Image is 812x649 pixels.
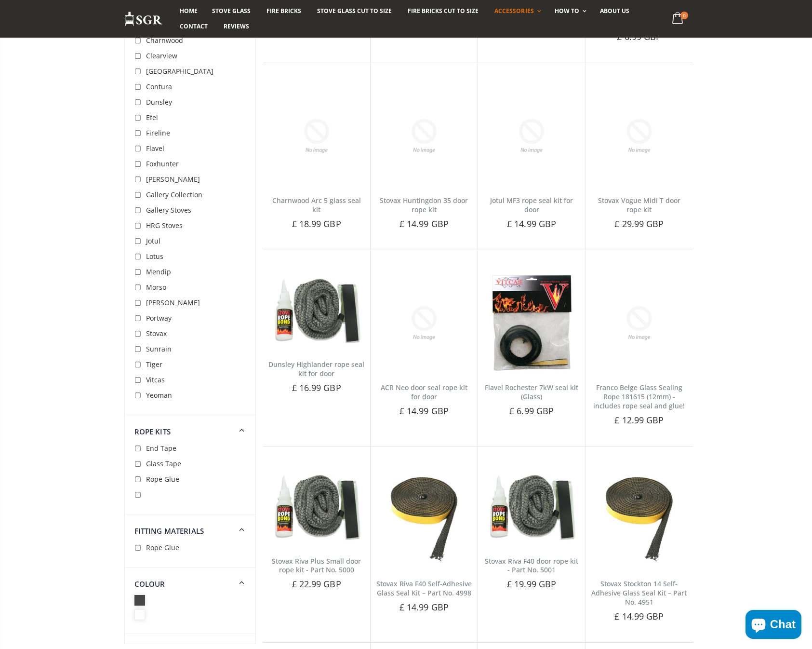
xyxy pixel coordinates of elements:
span: £ 14.99 GBP [399,218,449,230]
span: Tiger [146,360,162,369]
span: End Tape [146,444,176,453]
span: How To [555,7,579,15]
img: Stovax Riva F40 Self-Adhesive Glass Seal Kit [375,471,473,568]
a: Accessories [487,3,546,19]
span: Lotus [146,252,163,261]
a: Stovax Vogue Midi T door rope kit [598,196,680,214]
span: £ 14.99 GBP [507,218,556,230]
a: Reviews [216,19,256,34]
span: £ 16.99 GBP [292,382,341,393]
a: Contact [173,19,215,34]
span: Flavel [146,144,164,153]
span: Portway [146,313,172,323]
a: Stovax Riva Plus Small door rope kit - Part No. 5000 [272,556,361,575]
span: Vitcas [146,375,165,384]
span: Stove Glass [212,7,251,15]
a: Fire Bricks Cut To Size [400,3,486,19]
img: Stove Glass Replacement [124,11,163,27]
span: Mendip [146,267,171,276]
span: Fitting Materials [134,526,204,536]
a: Charnwood Arc 5 glass seal kit [272,196,361,214]
span: £ 14.99 GBP [399,601,449,613]
span: £ 14.99 GBP [614,610,664,622]
span: Charnwood [146,36,183,45]
span: Efel [146,113,158,122]
span: Stovax [146,329,167,338]
img: Stovax Riva F40 door rope kit [483,471,580,545]
span: 0 [680,12,688,19]
span: Contact [180,22,208,30]
span: Gallery Stoves [146,205,191,215]
a: Stove Glass Cut To Size [310,3,399,19]
inbox-online-store-chat: Shopify online store chat [743,610,804,641]
span: Stove Glass Cut To Size [317,7,392,15]
span: [GEOGRAPHIC_DATA] [146,67,213,76]
span: £ 19.99 GBP [507,578,556,590]
span: Colour [134,579,165,589]
span: Reviews [224,22,249,30]
span: Black [134,595,147,604]
span: Dunsley [146,97,172,107]
a: Flavel Rochester 7kW seal kit (Glass) [485,383,578,401]
span: Yeoman [146,391,172,400]
span: £ 22.99 GBP [292,578,341,590]
span: Rope Glue [146,474,179,484]
span: About us [600,7,629,15]
a: Jotul MF3 rope seal kit for door [490,196,573,214]
a: Fire Bricks [259,3,308,19]
img: Dunsley Highlander rope seal kit for door [268,274,365,349]
span: Fireline [146,128,170,137]
a: How To [547,3,591,19]
a: Stove Glass [205,3,258,19]
span: Foxhunter [146,159,179,168]
a: Stovax Riva F40 door rope kit - Part No. 5001 [485,556,578,575]
span: Accessories [494,7,533,15]
span: Rope Kits [134,427,171,436]
a: Stovax Stockton 14 Self-Adhesive Glass Seal Kit – Part No. 4951 [591,579,687,607]
span: Fire Bricks Cut To Size [408,7,479,15]
span: Clearview [146,51,177,60]
a: Stovax Riva F40 Self-Adhesive Glass Seal Kit – Part No. 4998 [376,579,472,597]
span: £ 14.99 GBP [399,405,449,417]
span: [PERSON_NAME] [146,298,200,307]
a: Franco Belge Glass Sealing Rope 181615 (12mm) - includes rope seal and glue! [593,383,685,410]
img: Stovax Stockton 14 Self-Adhesive Glass Seal Kit [590,471,688,568]
span: White [134,609,147,619]
span: Glass Tape [146,459,181,468]
span: [PERSON_NAME] [146,175,200,184]
span: Contura [146,82,172,91]
img: Flavel Rochester 7kW seal kit (Glass) [483,274,580,372]
a: About us [593,3,637,19]
span: Home [180,7,198,15]
span: £ 12.99 GBP [614,414,664,426]
span: HRG Stoves [146,221,183,230]
img: Stovax Riva Plus Small door rope kit [268,471,365,545]
span: Morso [146,283,166,292]
span: £ 29.99 GBP [614,218,664,230]
span: £ 18.99 GBP [292,218,341,230]
a: Dunsley Highlander rope seal kit for door [268,360,364,378]
a: ACR Neo door seal rope kit for door [381,383,467,401]
span: Jotul [146,236,160,245]
a: Home [173,3,205,19]
a: Stovax Huntingdon 35 door rope kit [380,196,468,214]
span: £ 6.99 GBP [509,405,554,417]
span: Gallery Collection [146,190,202,199]
span: Fire Bricks [266,7,301,15]
span: Sunrain [146,344,172,353]
a: 0 [668,10,688,28]
span: Rope Glue [146,543,179,552]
